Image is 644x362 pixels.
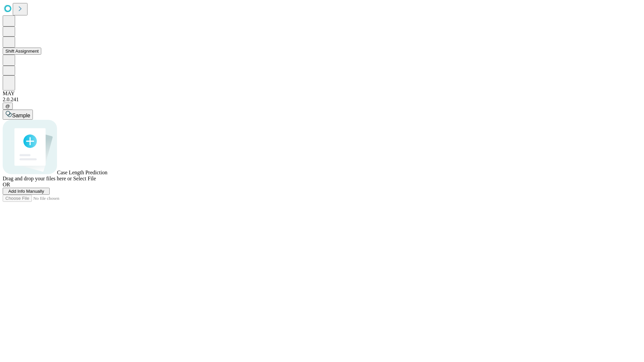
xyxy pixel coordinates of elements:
[3,90,641,97] div: MAY
[3,97,641,103] div: 2.0.241
[3,103,13,110] button: @
[8,189,44,194] span: Add Info Manually
[12,113,30,118] span: Sample
[3,188,50,195] button: Add Info Manually
[3,182,10,187] span: OR
[73,176,96,181] span: Select File
[3,48,41,55] button: Shift Assignment
[5,104,10,109] span: @
[57,170,107,175] span: Case Length Prediction
[3,176,72,181] span: Drag and drop your files here or
[3,110,33,120] button: Sample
